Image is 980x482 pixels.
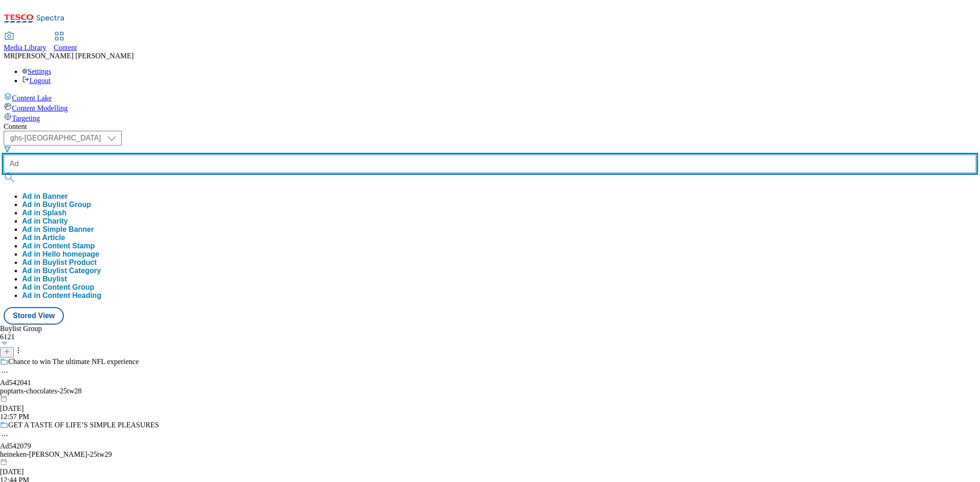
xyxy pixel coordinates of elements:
div: Content [4,123,976,131]
button: Stored View [4,307,64,325]
span: Article [42,234,65,241]
span: Content Lake [12,94,52,102]
a: Content Modelling [4,102,976,112]
span: Buylist Product [42,258,96,266]
button: Ad in Buylist [22,275,67,283]
button: Ad in Content Stamp [22,242,95,250]
div: Ad in [22,234,65,242]
button: Ad in Buylist Group [22,201,91,209]
div: Ad in [22,267,101,275]
button: Ad in Banner [22,192,68,201]
button: Ad in Splash [22,209,67,217]
a: Settings [22,67,51,75]
span: Content [54,44,77,51]
a: Content Lake [4,92,976,102]
button: Ad in Buylist Product [22,258,97,267]
span: Content Modelling [12,104,68,112]
span: Buylist Category [42,267,101,275]
span: Buylist [42,275,67,283]
button: Ad in Content Group [22,283,94,291]
a: Media Library [4,33,46,52]
button: Ad in Content Heading [22,291,101,300]
span: Targeting [12,114,40,122]
div: GET A TASTE OF LIFE’S SIMPLE PLEASURES [8,421,159,429]
input: Search [4,155,976,173]
button: Ad in Simple Banner [22,225,94,234]
span: MR [4,52,15,60]
span: [PERSON_NAME] [PERSON_NAME] [15,52,134,60]
button: Ad in Buylist Category [22,267,101,275]
a: Targeting [4,112,976,123]
span: Media Library [4,44,46,51]
button: Ad in Charity [22,217,68,225]
div: Ad in [22,258,97,267]
button: Ad in Article [22,234,65,242]
a: Logout [22,77,51,84]
svg: Search Filters [4,146,11,153]
div: Chance to win The ultimate NFL experience [8,358,139,366]
button: Ad in Hello homepage [22,250,99,258]
a: Content [54,33,77,52]
span: Charity [42,217,68,225]
div: Ad in [22,217,68,225]
div: Ad in [22,275,67,283]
